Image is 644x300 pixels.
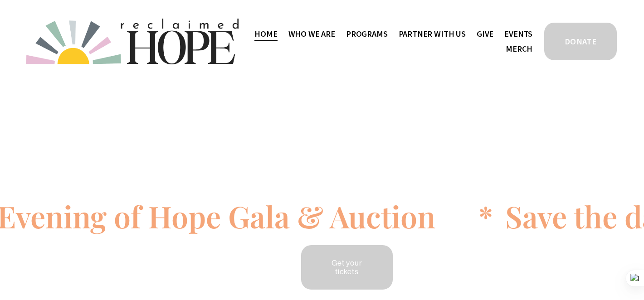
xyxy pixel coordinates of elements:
a: folder dropdown [399,27,466,42]
a: Merch [506,42,532,57]
a: Home [254,27,277,42]
a: Get your tickets [300,244,395,291]
span: Programs [346,27,388,40]
a: Give [477,27,493,42]
img: Reclaimed Hope Initiative [26,19,239,64]
a: Events [504,27,532,42]
span: Who We Are [288,27,335,40]
a: folder dropdown [288,27,335,42]
a: folder dropdown [346,27,388,42]
a: DONATE [543,21,618,62]
span: Partner With Us [399,27,466,40]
